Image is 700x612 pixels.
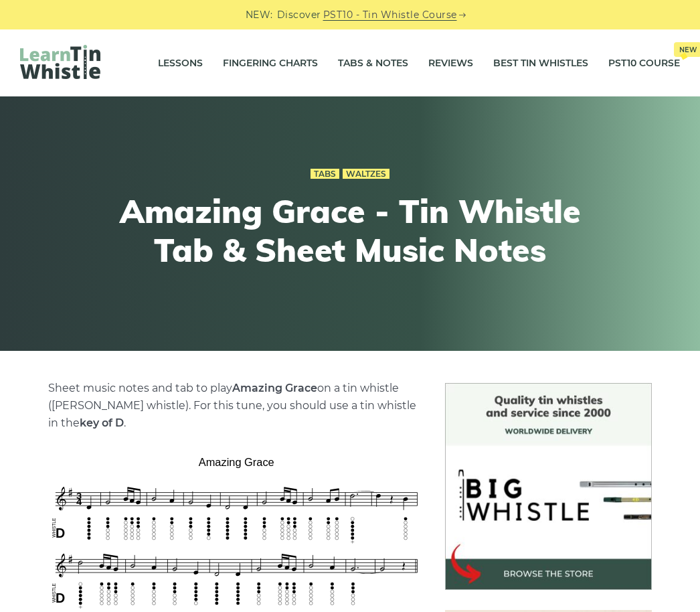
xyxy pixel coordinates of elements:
[20,45,100,79] img: LearnTinWhistle.com
[104,192,596,269] h1: Amazing Grace - Tin Whistle Tab & Sheet Music Notes
[158,46,203,80] a: Lessons
[223,46,318,80] a: Fingering Charts
[232,382,317,394] strong: Amazing Grace
[80,416,124,429] strong: key of D
[338,46,408,80] a: Tabs & Notes
[428,46,473,80] a: Reviews
[608,46,680,80] a: PST10 CourseNew
[48,380,425,432] p: Sheet music notes and tab to play on a tin whistle ([PERSON_NAME] whistle). For this tune, you sh...
[343,169,389,179] a: Waltzes
[48,452,425,612] img: Amazing Grace Tin Whistle Tab & Sheet Music
[311,169,339,179] a: Tabs
[493,46,588,80] a: Best Tin Whistles
[445,383,652,590] img: BigWhistle Tin Whistle Store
